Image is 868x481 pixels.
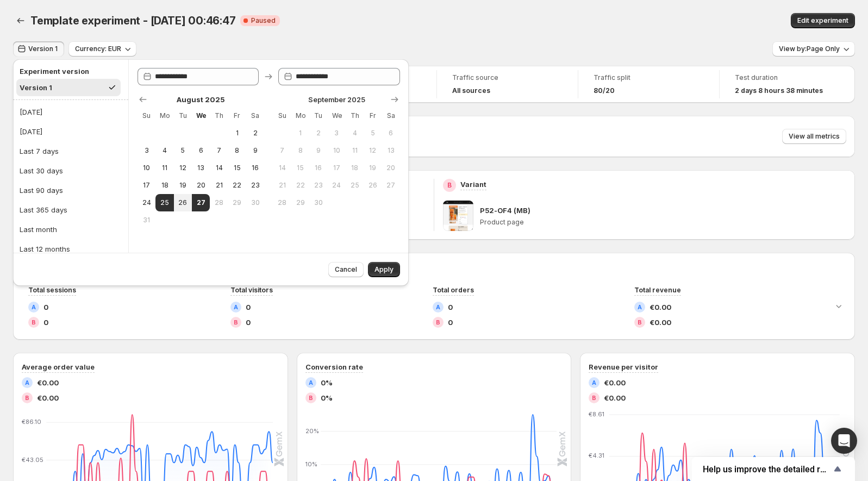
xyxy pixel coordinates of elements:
span: Th [214,111,223,120]
span: Su [277,111,286,120]
button: Monday September 22 2025 [291,177,309,194]
span: 2 [251,129,260,138]
span: 26 [178,198,188,207]
button: Monday September 8 2025 [291,142,309,159]
button: Wednesday September 17 2025 [328,159,346,177]
button: Friday August 8 2025 [228,142,246,159]
span: 6 [386,129,396,138]
span: We [196,111,205,120]
span: 0 [448,302,453,313]
button: Monday August 4 2025 [155,142,173,159]
h3: Revenue per visitor [589,361,658,372]
button: Show survey - Help us improve the detailed report for A/B campaigns [703,463,844,476]
text: €4.31 [589,452,604,459]
h2: B [309,395,313,401]
span: Test duration [735,73,840,82]
span: 8 [296,146,305,155]
span: 13 [386,146,396,155]
button: Last 90 days [16,182,125,199]
span: Th [350,111,359,120]
span: 19 [368,164,377,172]
h2: A [32,304,36,310]
div: Last 90 days [20,185,63,196]
th: Wednesday [192,107,210,124]
th: Thursday [210,107,228,124]
span: 28 [214,198,223,207]
span: Help us improve the detailed report for A/B campaigns [703,464,831,474]
button: Version 1 [13,41,64,57]
button: Saturday September 13 2025 [382,142,400,159]
span: 2 days 8 hours 38 minutes [735,86,823,95]
span: Total revenue [634,286,681,294]
span: 0% [321,392,333,403]
h2: B [32,319,36,326]
span: 21 [277,181,286,190]
p: Variant [460,179,486,190]
button: Saturday September 27 2025 [382,177,400,194]
h3: Average order value [22,361,95,372]
button: Sunday August 24 2025 [138,194,155,211]
span: Apply [374,265,394,274]
button: Saturday August 2 2025 [246,124,264,142]
span: 27 [196,198,205,207]
span: 23 [251,181,260,190]
h2: A [234,304,238,310]
span: 13 [196,164,205,172]
button: Last 30 days [16,162,125,179]
button: Tuesday September 30 2025 [309,194,327,211]
span: 10 [332,146,341,155]
button: Expand chart [831,298,846,314]
h4: All sources [452,86,490,95]
span: 25 [350,181,359,190]
span: 30 [251,198,260,207]
button: Tuesday September 2 2025 [309,124,327,142]
h2: A [592,379,596,386]
span: Tu [178,111,188,120]
h2: Performance over time [22,261,846,272]
span: 15 [233,164,242,172]
th: Sunday [138,107,155,124]
h2: B [592,395,596,401]
span: 80/20 [594,86,615,95]
span: 8 [233,146,242,155]
span: 2 [314,129,323,138]
div: Last month [20,224,57,235]
span: 20 [196,181,205,190]
span: 10 [142,164,151,172]
span: View all metrics [789,132,840,141]
span: 26 [368,181,377,190]
button: Sunday August 31 2025 [138,211,155,229]
div: Open Intercom Messenger [831,428,857,454]
span: 30 [314,198,323,207]
span: 9 [251,146,260,155]
span: Fr [233,111,242,120]
span: 4 [160,146,169,155]
span: 12 [178,164,188,172]
button: Saturday August 9 2025 [246,142,264,159]
span: Sa [386,111,396,120]
h2: A [309,379,313,386]
button: Back [13,13,28,28]
button: Tuesday September 16 2025 [309,159,327,177]
div: [DATE] [20,126,42,137]
button: Tuesday August 26 2025 [174,194,192,211]
span: 0 [246,317,251,328]
span: Paused [251,16,276,25]
button: Thursday September 18 2025 [346,159,364,177]
button: Monday September 1 2025 [291,124,309,142]
th: Friday [228,107,246,124]
button: Version 1 [16,79,121,96]
a: Traffic split80/20 [594,72,704,96]
span: €0.00 [604,377,626,388]
span: Traffic split [594,73,704,82]
button: Sunday September 21 2025 [273,177,291,194]
button: Saturday August 16 2025 [246,159,264,177]
button: Cancel [328,262,364,277]
div: Last 7 days [20,146,59,157]
button: Apply [368,262,400,277]
span: 5 [368,129,377,138]
text: €8.61 [589,410,604,418]
button: View by:Page Only [772,41,855,57]
span: 0 [43,317,48,328]
button: Last 365 days [16,201,125,218]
